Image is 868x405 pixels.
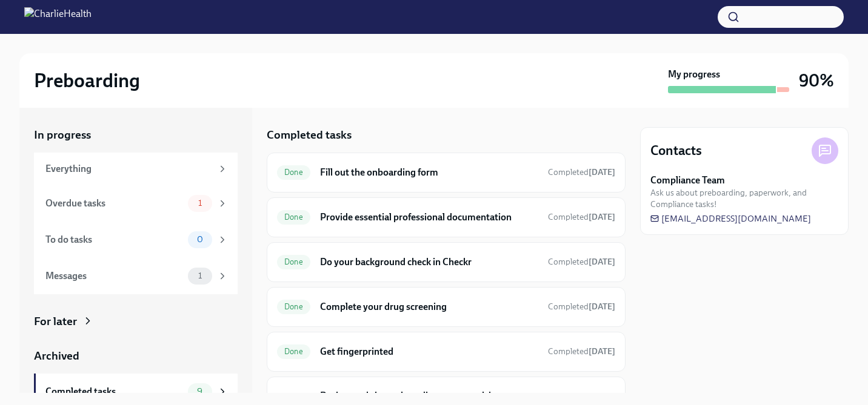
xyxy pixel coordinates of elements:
span: Done [277,257,310,266]
h4: Contacts [650,142,702,160]
a: Archived [34,348,238,364]
a: For later [34,314,238,329]
h6: Complete your drug screening [320,300,538,314]
strong: [DATE] [589,212,615,222]
h5: Completed tasks [267,127,352,143]
a: DoneDo your background check in CheckrCompleted[DATE] [277,252,615,272]
div: Everything [45,162,212,176]
h6: Fill out the onboarding form [320,166,538,179]
span: Done [277,212,310,222]
span: September 16th, 2025 22:08 [548,346,615,357]
span: September 15th, 2025 17:05 [548,256,615,268]
span: 9 [190,387,210,396]
h2: Preboarding [34,68,140,93]
a: [EMAIL_ADDRESS][DOMAIN_NAME] [650,212,811,225]
span: Done [277,302,310,311]
span: Done [277,168,310,177]
span: September 12th, 2025 20:32 [548,166,615,178]
div: To do tasks [45,233,183,246]
a: To do tasks0 [34,222,238,258]
span: Completed [548,301,615,312]
strong: [DATE] [589,346,615,357]
span: 0 [190,235,210,244]
h6: Get fingerprinted [320,345,538,358]
span: 1 [191,271,209,280]
div: Overdue tasks [45,197,183,210]
h3: 90% [799,70,834,91]
a: DoneFill out the onboarding formCompleted[DATE] [277,163,615,182]
strong: [DATE] [589,257,615,267]
strong: [DATE] [589,167,615,177]
a: Everything [34,153,238,185]
span: Completed [548,212,615,222]
span: Done [277,347,310,356]
div: Messages [45,269,183,283]
img: CharlieHealth [24,7,92,27]
span: 1 [191,199,209,208]
strong: Compliance Team [650,174,725,187]
span: October 14th, 2025 16:55 [548,211,615,223]
span: Ask us about preboarding, paperwork, and Compliance tasks! [650,187,838,210]
a: DoneComplete your drug screeningCompleted[DATE] [277,297,615,317]
a: In progress [34,127,238,143]
div: For later [34,314,77,329]
strong: My progress [668,68,720,81]
a: Messages1 [34,258,238,294]
span: Completed [548,346,615,357]
div: Completed tasks [45,385,183,398]
strong: [DATE] [589,301,615,312]
h6: Provide essential professional documentation [320,211,538,224]
span: Completed [548,167,615,177]
a: DoneGet fingerprintedCompleted[DATE] [277,342,615,361]
span: September 18th, 2025 14:32 [548,301,615,312]
a: DoneProvide essential professional documentationCompleted[DATE] [277,208,615,227]
h6: Do your background check in Checkr [320,255,538,269]
span: Completed [548,257,615,267]
a: Overdue tasks1 [34,185,238,222]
